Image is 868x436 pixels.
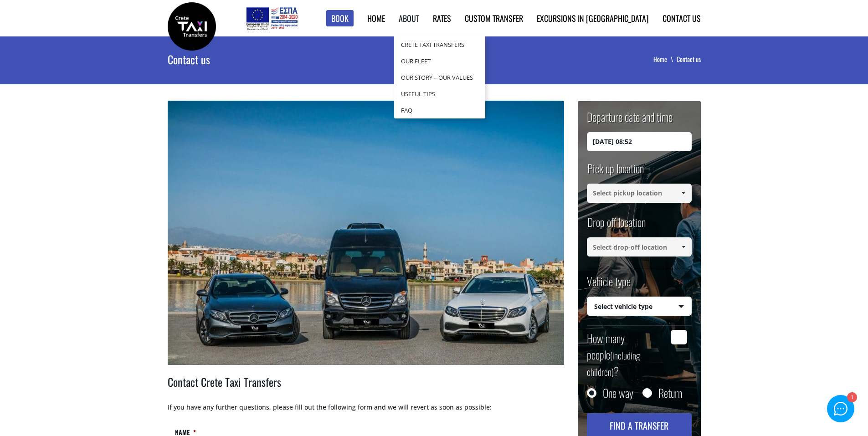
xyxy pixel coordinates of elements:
a: Rates [433,12,451,24]
label: One way [603,388,633,397]
label: Return [658,388,682,397]
small: (including children) [587,349,640,379]
div: 1 [847,393,856,403]
a: About [399,12,419,24]
input: Select drop-off location [587,237,692,256]
label: Vehicle type [587,273,631,297]
a: Faq [394,102,485,118]
label: Departure date and time [587,109,673,132]
h2: Contact Crete Taxi Transfers [168,374,564,402]
img: Book a transfer in Crete. Offering Taxi, Mini Van and Mini Bus transfer services in Crete [168,101,564,365]
h1: Contact us [168,36,419,82]
a: Our Story – Our Values [394,69,485,86]
label: How many people ? [587,330,666,379]
li: Contact us [677,55,701,64]
a: Show All Items [676,184,691,203]
p: If you have any further questions, please fill out the following form and we will revert as soon ... [168,402,564,421]
a: Home [653,54,677,64]
img: Crete Taxi Transfers | Contact Crete Taxi Transfers | Crete Taxi Transfers [168,2,216,51]
a: Show All Items [676,237,691,256]
label: Pick up location [587,160,644,184]
input: Select pickup location [587,184,692,203]
a: Crete Taxi Transfers | Contact Crete Taxi Transfers | Crete Taxi Transfers [168,21,216,30]
a: Contact us [663,12,701,24]
a: Useful Tips [394,86,485,102]
span: Select vehicle type [587,297,691,316]
a: Custom Transfer [465,12,523,24]
a: Home [367,12,385,24]
a: Book [326,10,354,27]
img: e-bannersEUERDF180X90.jpg [245,5,299,32]
a: Our Fleet [394,53,485,69]
a: Crete Taxi Transfers [394,36,485,53]
a: Excursions in [GEOGRAPHIC_DATA] [537,12,649,24]
label: Drop off location [587,214,646,237]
